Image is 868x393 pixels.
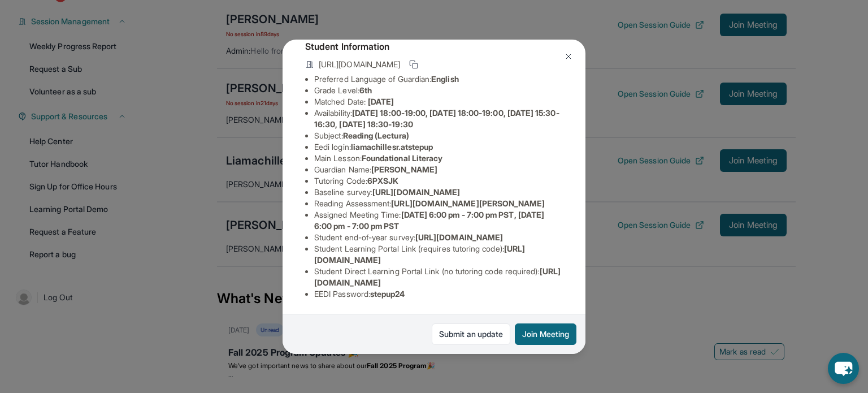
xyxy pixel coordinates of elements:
span: [URL][DOMAIN_NAME] [415,232,503,242]
li: Availability: [314,107,563,130]
a: Submit an update [432,323,510,345]
span: [URL][DOMAIN_NAME] [372,187,460,197]
li: Tutoring Code : [314,175,563,187]
span: Reading (Lectura) [343,131,409,140]
li: Guardian Name : [314,164,563,175]
button: chat-button [828,353,859,384]
li: Matched Date: [314,96,563,107]
span: liamachillesr.atstepup [351,142,433,152]
li: Eedi login : [314,141,563,153]
span: [URL][DOMAIN_NAME][PERSON_NAME] [391,198,545,208]
li: Main Lesson : [314,153,563,164]
li: Subject : [314,130,563,141]
span: 6th [359,85,372,95]
li: Assigned Meeting Time : [314,209,563,232]
li: Preferred Language of Guardian: [314,74,563,85]
li: Student end-of-year survey : [314,232,563,243]
button: Copy link [407,58,420,71]
li: Student Direct Learning Portal Link (no tutoring code required) : [314,266,563,288]
span: [PERSON_NAME] [371,165,437,174]
button: Join Meeting [515,323,576,345]
span: English [431,74,459,84]
span: [URL][DOMAIN_NAME] [319,59,400,70]
span: [DATE] 18:00-19:00, [DATE] 18:00-19:00, [DATE] 15:30-16:30, [DATE] 18:30-19:30 [314,108,559,129]
li: Baseline survey : [314,187,563,198]
span: 6PXSJK [367,176,398,185]
li: EEDI Password : [314,288,563,300]
span: stepup24 [370,289,405,299]
li: Student Learning Portal Link (requires tutoring code) : [314,243,563,266]
li: Grade Level: [314,85,563,96]
span: [DATE] [368,97,394,106]
img: Close Icon [564,52,573,61]
li: Reading Assessment : [314,198,563,209]
h4: Student Information [305,40,563,53]
span: Foundational Literacy [362,153,442,163]
span: [DATE] 6:00 pm - 7:00 pm PST, [DATE] 6:00 pm - 7:00 pm PST [314,210,544,231]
